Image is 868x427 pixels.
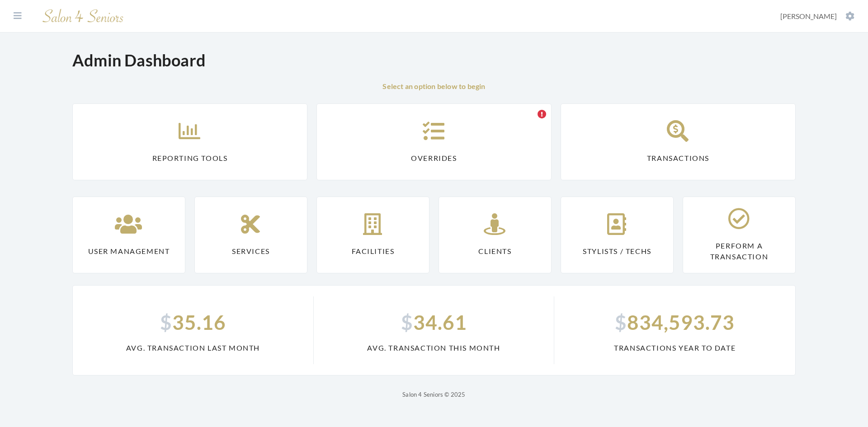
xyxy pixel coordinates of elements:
span: [PERSON_NAME] [780,12,837,20]
a: Reporting Tools [72,103,307,180]
img: Salon 4 Seniors [38,5,128,27]
a: Transactions [561,103,796,180]
span: Transactions Year To Date [565,343,784,353]
span: Avg. Transaction Last Month [84,343,302,353]
a: Facilities [316,197,429,273]
p: Salon 4 Seniors © 2025 [72,389,796,400]
span: Avg. Transaction This Month [325,343,543,353]
h1: Admin Dashboard [72,51,206,70]
a: Perform a Transaction [683,197,796,273]
span: 34.61 [325,307,543,337]
a: Clients [439,197,552,273]
button: [PERSON_NAME] [778,11,857,21]
span: 35.16 [84,307,302,337]
a: Services [194,197,307,273]
a: User Management [72,197,185,273]
span: 834,593.73 [565,307,784,337]
p: Select an option below to begin [72,81,796,92]
a: Stylists / Techs [561,197,674,273]
a: Overrides [316,103,552,180]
